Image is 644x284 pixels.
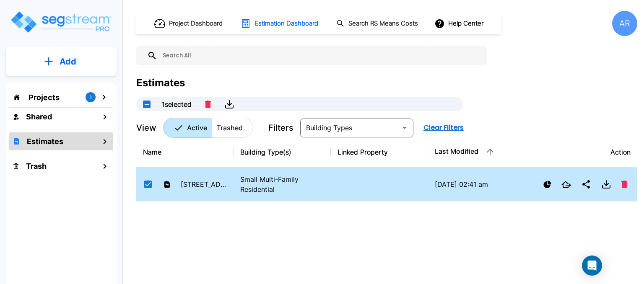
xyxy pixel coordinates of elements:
[303,122,397,134] input: Building Types
[578,176,595,193] button: Share
[618,177,631,191] button: Delete
[26,160,47,172] h1: Trash
[348,19,418,28] h1: Search RS Means Costs
[163,118,212,138] button: Active
[540,177,555,192] button: Show Ranges
[181,179,227,189] p: [STREET_ADDRESS]
[212,118,253,138] button: Trashed
[333,15,423,32] button: Search RS Means Costs
[420,119,467,136] button: Clear Filters
[428,137,525,168] th: Last Modified
[268,121,293,134] p: Filters
[237,15,323,32] button: Estimation Dashboard
[10,10,112,34] img: Logo
[136,121,156,134] p: View
[399,122,410,134] button: Open
[435,179,519,189] p: [DATE] 02:41 am
[27,136,63,147] h1: Estimates
[187,123,207,133] p: Active
[6,49,117,74] button: Add
[157,46,483,65] input: Search All
[612,11,637,36] div: AR
[582,256,602,276] div: Open Intercom Messenger
[240,174,324,194] p: Small Multi-Family Residential
[598,176,615,193] button: Download
[525,137,637,168] th: Action
[254,19,318,28] h1: Estimation Dashboard
[558,178,574,191] button: Open New Tab
[234,137,331,168] th: Building Type(s)
[217,123,243,133] p: Trashed
[136,75,185,90] div: Estimates
[163,118,253,138] div: Platform
[138,96,155,113] button: UnSelectAll
[29,92,60,103] p: Projects
[90,94,92,101] p: 1
[26,111,52,122] h1: Shared
[151,14,227,33] button: Project Dashboard
[433,15,487,31] button: Help Center
[60,55,76,68] p: Add
[143,147,227,157] div: Name
[169,19,223,28] h1: Project Dashboard
[331,137,428,168] th: Linked Property
[162,99,192,109] p: 1 selected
